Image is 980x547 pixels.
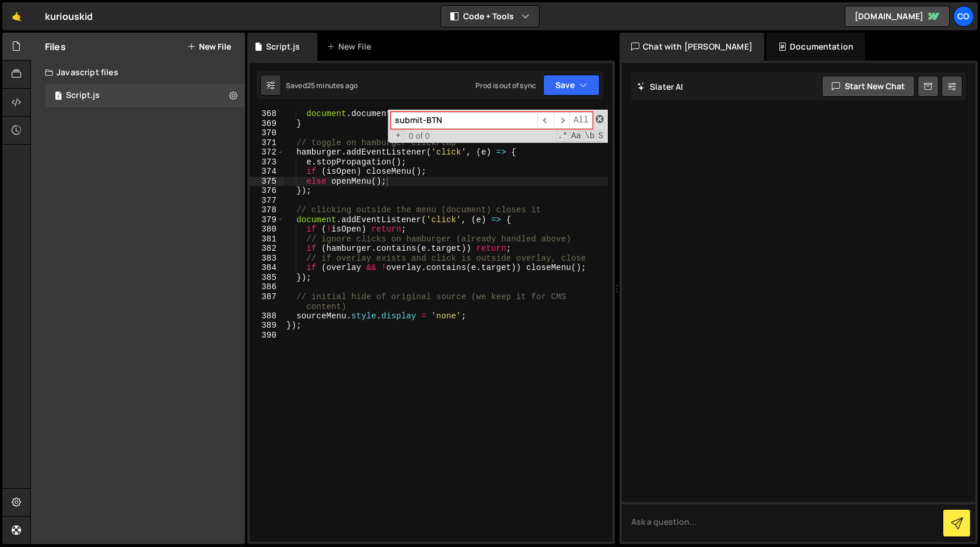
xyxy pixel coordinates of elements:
[822,76,915,97] button: Start new chat
[554,112,570,129] span: ​
[45,84,245,107] div: 16633/45317.js
[250,263,284,273] div: 384
[475,80,536,90] div: Prod is out of sync
[250,282,284,292] div: 386
[392,130,404,141] span: Toggle Replace mode
[31,61,245,84] div: Javascript files
[327,41,376,52] div: New File
[250,321,284,331] div: 389
[597,130,604,142] span: Search In Selection
[250,128,284,138] div: 370
[570,130,582,142] span: CaseSensitive Search
[766,33,865,61] div: Documentation
[250,331,284,341] div: 390
[569,112,593,129] span: Alt-Enter
[441,6,539,27] button: Code + Tools
[391,112,537,129] input: Search for
[66,90,100,101] div: Script.js
[583,130,596,142] span: Whole Word Search
[250,225,284,234] div: 380
[250,292,284,311] div: 387
[250,138,284,148] div: 371
[45,9,93,23] div: kuriouskid
[250,167,284,177] div: 374
[55,92,62,101] span: 1
[404,131,435,141] span: 0 of 0
[307,80,358,90] div: 25 minutes ago
[45,40,66,53] h2: Files
[250,186,284,196] div: 376
[537,112,554,129] span: ​
[2,2,31,30] a: 🤙
[637,81,684,92] h2: Slater AI
[286,80,358,90] div: Saved
[250,119,284,129] div: 369
[250,196,284,206] div: 377
[556,130,569,142] span: RegExp Search
[250,177,284,187] div: 375
[250,148,284,157] div: 372
[543,75,600,96] button: Save
[250,157,284,167] div: 373
[250,215,284,225] div: 379
[250,234,284,244] div: 381
[250,109,284,119] div: 368
[187,42,231,51] button: New File
[845,6,950,27] a: [DOMAIN_NAME]
[250,254,284,264] div: 383
[250,273,284,283] div: 385
[250,311,284,321] div: 388
[953,6,974,27] a: Co
[266,41,300,52] div: Script.js
[619,33,764,61] div: Chat with [PERSON_NAME]
[250,205,284,215] div: 378
[250,244,284,254] div: 382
